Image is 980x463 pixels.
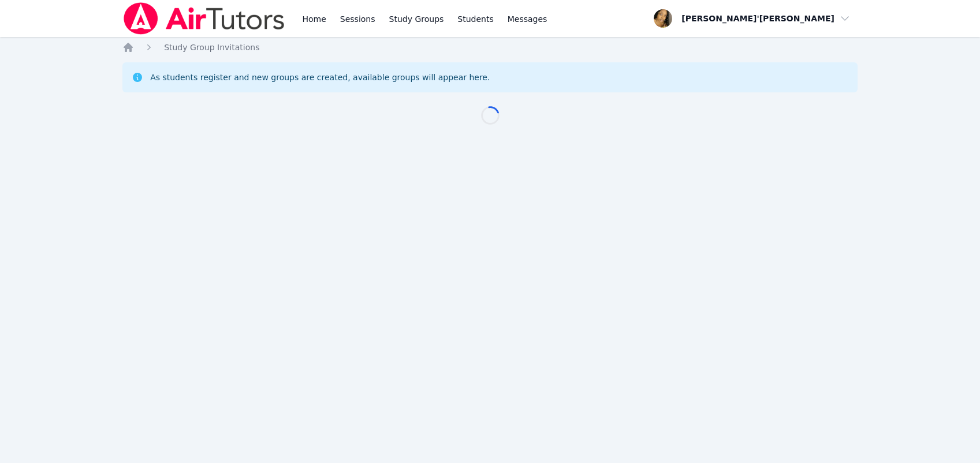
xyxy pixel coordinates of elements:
[122,2,286,35] img: Air Tutors
[164,42,259,53] a: Study Group Invitations
[164,43,259,52] span: Study Group Invitations
[122,42,858,53] nav: Breadcrumb
[150,72,490,83] div: As students register and new groups are created, available groups will appear here.
[508,13,547,25] span: Messages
